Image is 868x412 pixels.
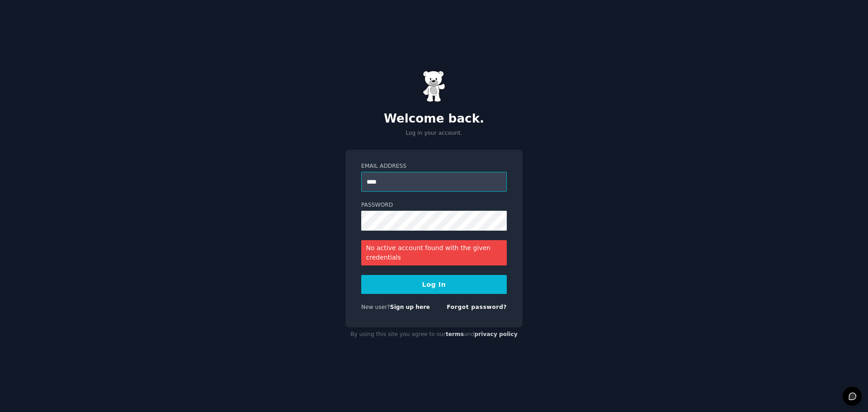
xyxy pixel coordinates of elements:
[361,162,507,170] label: Email Address
[361,240,507,265] div: No active account found with the given credentials
[446,331,464,337] a: terms
[390,304,430,310] a: Sign up here
[345,327,523,342] div: By using this site you agree to our and
[345,112,523,126] h2: Welcome back.
[345,129,523,137] p: Log in your account.
[474,331,518,337] a: privacy policy
[361,304,390,310] span: New user?
[423,71,445,102] img: Gummy Bear
[361,275,507,294] button: Log In
[361,201,507,209] label: Password
[447,304,507,310] a: Forgot password?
